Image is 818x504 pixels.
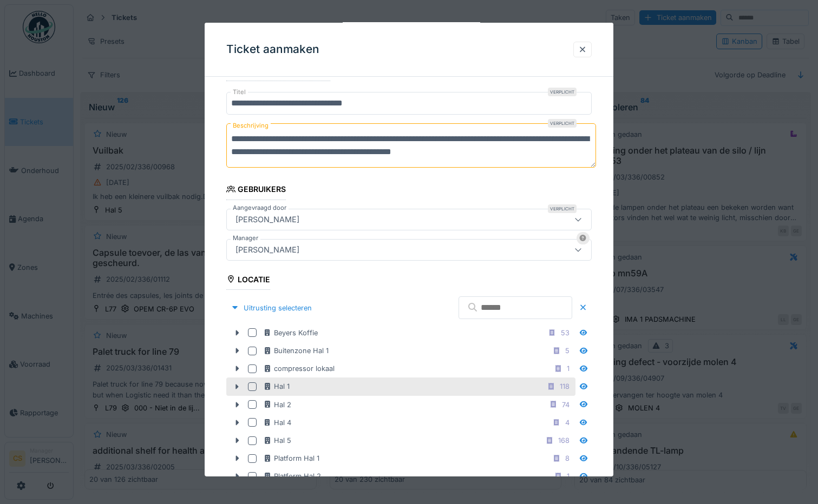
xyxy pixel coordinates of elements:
[562,399,570,409] div: 74
[565,346,570,356] div: 5
[226,43,319,56] h3: Ticket aanmaken
[263,346,329,356] div: Buitenzone Hal 1
[226,181,286,200] div: Gebruikers
[263,328,318,338] div: Beyers Koffie
[548,119,577,128] div: Verplicht
[263,435,291,446] div: Hal 5
[567,363,570,374] div: 1
[231,88,248,97] label: Titel
[231,233,260,242] label: Manager
[263,381,290,392] div: Hal 1
[226,271,271,289] div: Locatie
[231,203,289,212] label: Aangevraagd door
[560,381,570,392] div: 118
[263,363,335,374] div: compressor lokaal
[263,453,319,463] div: Platform Hal 1
[558,435,570,446] div: 168
[231,243,304,255] div: [PERSON_NAME]
[565,417,570,428] div: 4
[548,204,577,213] div: Verplicht
[226,301,316,315] div: Uitrusting selecteren
[263,471,321,481] div: Platform Hal 2
[561,328,570,338] div: 53
[231,119,271,132] label: Beschrijving
[231,213,304,225] div: [PERSON_NAME]
[263,399,291,409] div: Hal 2
[565,453,570,463] div: 8
[263,417,291,428] div: Hal 4
[548,88,577,96] div: Verplicht
[226,63,331,81] div: Algemene informatie
[567,471,570,481] div: 1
